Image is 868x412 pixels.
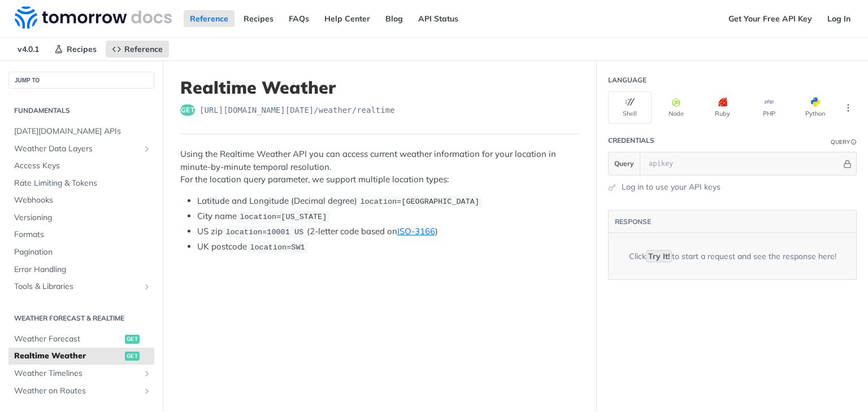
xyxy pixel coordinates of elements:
[379,10,409,27] a: Blog
[840,99,857,116] button: More Languages
[8,209,154,226] a: Versioning
[14,126,151,137] span: [DATE][DOMAIN_NAME] APIs
[821,10,857,27] a: Log In
[397,226,435,236] a: ISO-3166
[831,138,850,146] div: Query
[608,135,654,146] div: Credentials
[8,123,154,140] a: [DATE][DOMAIN_NAME] APIs
[646,250,672,262] code: Try It!
[8,278,154,295] a: Tools & LibrariesShow subpages for Tools & Libraries
[8,192,154,209] a: Webhooks
[8,226,154,243] a: Formats
[318,10,376,27] a: Help Center
[180,77,579,98] h1: Realtime Weather
[622,181,721,193] a: Log in to use your API keys
[8,313,154,323] h2: Weather Forecast & realtime
[614,159,634,169] span: Query
[608,75,646,85] div: Language
[8,244,154,261] a: Pagination
[223,226,307,238] code: location=10001 US
[608,91,652,124] button: Shell
[14,334,122,345] span: Weather Forecast
[14,350,122,362] span: Realtime Weather
[237,10,280,27] a: Recipes
[125,352,140,361] span: get
[841,158,853,169] button: Hide
[831,138,857,146] div: QueryInformation
[180,148,579,186] p: Using the Realtime Weather API you can access current weather information for your location in mi...
[8,106,154,116] h2: Fundamentals
[199,104,395,116] span: https://api.tomorrow.io/v4/weather/realtime
[14,368,140,379] span: Weather Timelines
[8,141,154,157] a: Weather Data LayersShow subpages for Weather Data Layers
[125,335,140,344] span: get
[843,103,853,113] svg: More ellipsis
[722,10,818,27] a: Get Your Free API Key
[14,385,140,397] span: Weather on Routes
[654,91,698,124] button: Node
[8,175,154,192] a: Rate Limiting & Tokens
[14,178,151,189] span: Rate Limiting & Tokens
[643,152,841,175] input: apikey
[851,139,857,145] i: Information
[747,91,791,124] button: PHP
[142,282,151,291] button: Show subpages for Tools & Libraries
[8,261,154,278] a: Error Handling
[614,216,652,227] button: RESPONSE
[15,6,172,29] img: Tomorrow.io Weather API Docs
[8,383,154,400] a: Weather on RoutesShow subpages for Weather on Routes
[197,195,579,208] li: Latitude and Longitude (Decimal degree)
[609,152,640,175] button: Query
[8,331,154,348] a: Weather Forecastget
[184,10,235,27] a: Reference
[14,264,151,275] span: Error Handling
[8,157,154,174] a: Access Keys
[14,143,140,155] span: Weather Data Layers
[412,10,465,27] a: API Status
[247,242,308,253] code: location=SW1
[106,41,169,58] a: Reference
[357,196,482,207] code: location=[GEOGRAPHIC_DATA]
[197,225,579,238] li: US zip (2-letter code based on )
[14,281,140,292] span: Tools & Libraries
[142,144,151,154] button: Show subpages for Weather Data Layers
[124,44,163,54] span: Reference
[14,212,151,223] span: Versioning
[14,195,151,206] span: Webhooks
[180,104,195,116] span: get
[14,160,151,172] span: Access Keys
[11,41,45,58] span: v4.0.1
[8,348,154,365] a: Realtime Weatherget
[237,211,330,222] code: location=[US_STATE]
[197,240,579,253] li: UK postcode
[67,44,97,54] span: Recipes
[197,210,579,223] li: City name
[142,369,151,378] button: Show subpages for Weather Timelines
[8,72,154,89] button: JUMP TO
[142,387,151,396] button: Show subpages for Weather on Routes
[793,91,837,124] button: Python
[8,365,154,382] a: Weather TimelinesShow subpages for Weather Timelines
[283,10,315,27] a: FAQs
[701,91,744,124] button: Ruby
[14,247,151,258] span: Pagination
[48,41,103,58] a: Recipes
[14,229,151,240] span: Formats
[629,251,836,262] div: Click to start a request and see the response here!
